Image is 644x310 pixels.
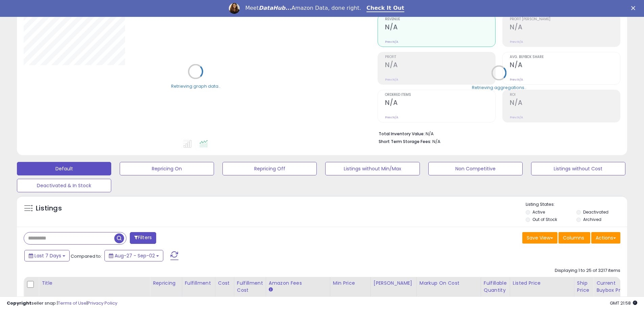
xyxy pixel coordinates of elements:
[7,300,31,306] strong: Copyright
[17,179,111,192] button: Deactivated & In Stock
[269,287,273,293] small: Amazon Fees.
[558,232,590,244] button: Columns
[472,84,526,90] div: Retrieving aggregations..
[259,5,291,11] i: DataHub...
[153,280,179,287] div: Repricing
[531,162,625,175] button: Listings without Cost
[563,234,584,241] span: Columns
[374,280,414,287] div: [PERSON_NAME]
[366,5,404,12] a: Check It Out
[631,6,638,10] div: Close
[36,204,62,213] h5: Listings
[484,280,507,294] div: Fulfillable Quantity
[58,300,87,306] a: Terms of Use
[115,252,155,259] span: Aug-27 - Sep-02
[522,232,557,244] button: Save View
[591,232,620,244] button: Actions
[420,280,478,287] div: Markup on Cost
[532,217,557,222] label: Out of Stock
[526,201,627,208] p: Listing States:
[218,280,231,287] div: Cost
[333,280,368,287] div: Min Price
[583,209,609,215] label: Deactivated
[428,162,523,175] button: Non Competitive
[171,83,220,89] div: Retrieving graph data..
[325,162,420,175] button: Listings without Min/Max
[237,280,263,294] div: Fulfillment Cost
[104,250,163,261] button: Aug-27 - Sep-02
[42,280,147,287] div: Title
[555,267,620,274] div: Displaying 1 to 25 of 3217 items
[577,280,591,294] div: Ship Price
[88,300,117,306] a: Privacy Policy
[245,5,361,11] div: Meet Amazon Data, done right.
[71,253,102,259] span: Compared to:
[17,162,111,175] button: Default
[185,280,212,287] div: Fulfillment
[24,250,70,261] button: Last 7 Days
[130,232,156,244] button: Filters
[416,277,481,304] th: The percentage added to the cost of goods (COGS) that forms the calculator for Min & Max prices.
[120,162,214,175] button: Repricing On
[532,209,545,215] label: Active
[513,280,571,287] div: Listed Price
[583,217,601,222] label: Archived
[34,252,61,259] span: Last 7 Days
[222,162,317,175] button: Repricing Off
[7,300,117,307] div: seller snap | |
[596,280,631,294] div: Current Buybox Price
[229,3,240,14] img: Profile image for Georgie
[610,300,637,306] span: 2025-09-10 21:58 GMT
[269,280,327,287] div: Amazon Fees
